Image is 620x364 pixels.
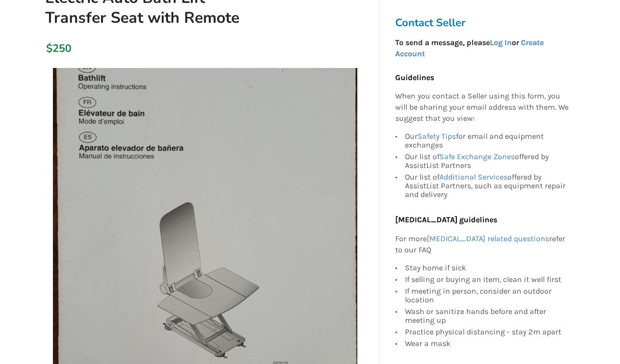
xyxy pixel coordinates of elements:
div: Practice physical distancing - stay 2m apart [405,326,569,338]
p: For more refer to our FAQ [395,233,569,256]
a: [MEDICAL_DATA] related questions [427,234,549,243]
p: When you contact a Seller using this form, you will be sharing your email address with them. We s... [395,91,569,125]
a: Additional Services [439,172,507,182]
div: Stay home if sick [405,264,569,274]
b: Guidelines [395,73,434,82]
div: If meeting in person, consider an outdoor location [405,285,569,306]
div: Wear a mask [405,338,569,348]
div: Our list of offered by AssistList Partners, such as equipment repair and delivery [405,171,569,199]
a: Safe Exchange Zones [439,152,515,161]
div: Our list of offered by AssistList Partners [405,151,569,171]
div: $250 [46,42,51,55]
b: [MEDICAL_DATA] guidelines [395,215,497,224]
strong: To send a message, please or [395,38,544,58]
div: Our for email and equipment exchanges [405,132,569,151]
a: Safety Tips [418,132,456,141]
div: Wash or sanitize hands before and after meeting up [405,306,569,326]
div: If selling or buying an item, clean it well first [405,274,569,285]
a: Log In [490,38,512,47]
h3: Contact Seller [395,16,574,30]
